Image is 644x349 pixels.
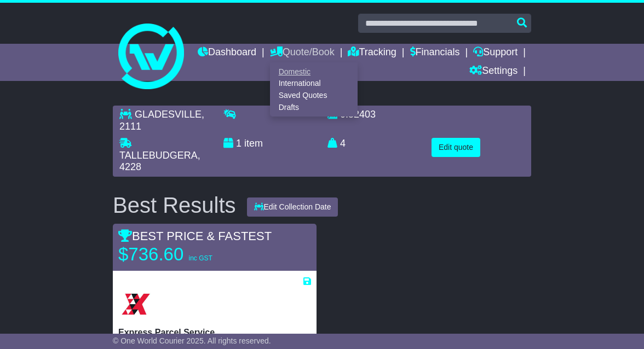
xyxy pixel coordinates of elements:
[340,109,376,120] span: 0.52403
[113,336,271,345] span: © One World Courier 2025. All rights reserved.
[247,197,338,217] button: Edit Collection Date
[469,62,517,81] a: Settings
[473,44,517,62] a: Support
[118,229,272,243] span: BEST PRICE & FASTEST
[410,44,460,62] a: Financials
[340,138,346,149] span: 4
[119,150,198,161] span: TALLEBUDGERA
[118,243,255,265] p: $736.60
[271,90,357,102] a: Saved Quotes
[135,109,202,120] span: GLADESVILLE
[270,62,358,117] div: Quote/Book
[198,44,256,62] a: Dashboard
[432,138,480,157] button: Edit quote
[188,254,212,262] span: inc GST
[271,78,357,90] a: International
[107,193,242,217] div: Best Results
[118,287,153,322] img: Border Express: Express Parcel Service
[244,138,263,149] span: item
[271,101,357,113] a: Drafts
[118,327,311,338] p: Express Parcel Service
[236,138,242,149] span: 1
[119,150,200,173] span: , 4228
[270,44,335,62] a: Quote/Book
[271,66,357,78] a: Domestic
[348,44,396,62] a: Tracking
[119,109,204,132] span: , 2111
